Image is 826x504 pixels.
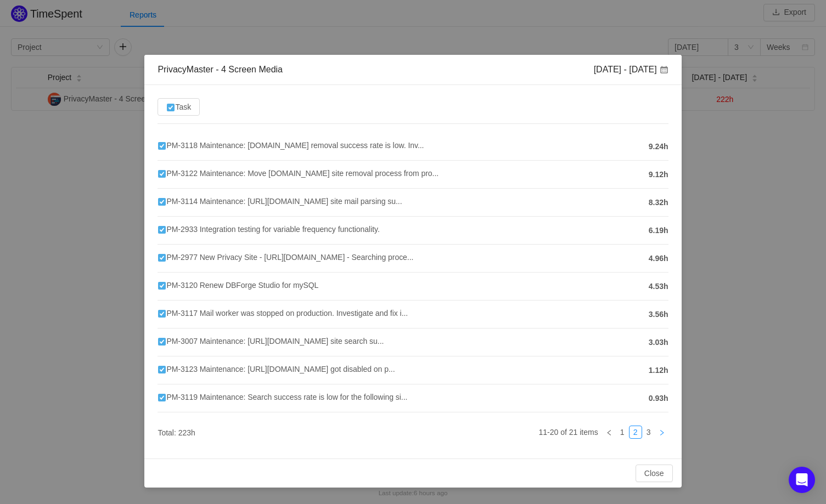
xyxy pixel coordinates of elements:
[158,428,195,437] span: Total: 223h
[616,426,628,438] a: 1
[643,426,655,438] a: 3
[158,365,395,373] span: PM-3123 Maintenance: [URL][DOMAIN_NAME] got disabled on p...
[158,225,379,234] span: PM-2933 Integration testing for variable frequency functionality.
[659,429,665,436] i: icon: right
[649,225,668,236] span: 6.19h
[166,103,175,112] img: 10738
[642,426,655,439] li: 3
[158,309,166,318] img: 10738
[158,141,424,150] span: PM-3118 Maintenance: [DOMAIN_NAME] removal success rate is low. Inv...
[655,426,668,439] li: Next Page
[630,426,642,438] a: 2
[538,426,598,439] li: 11-20 of 21 items
[649,393,668,404] span: 0.93h
[636,465,673,482] button: Close
[158,393,407,401] span: PM-3119 Maintenance: Search success rate is low for the following si...
[616,426,629,439] li: 1
[649,309,668,320] span: 3.56h
[158,197,402,206] span: PM-3114 Maintenance: [URL][DOMAIN_NAME] site mail parsing su...
[606,429,613,436] i: icon: left
[158,337,166,346] img: 10738
[158,337,384,346] span: PM-3007 Maintenance: [URL][DOMAIN_NAME] site search su...
[649,281,668,292] span: 4.53h
[166,103,191,111] span: Task
[649,365,668,376] span: 1.12h
[789,467,815,493] div: Open Intercom Messenger
[649,337,668,348] span: 3.03h
[629,426,642,439] li: 2
[158,141,166,150] img: 10738
[649,141,668,152] span: 9.24h
[158,197,166,206] img: 10738
[158,393,166,402] img: 10738
[649,169,668,180] span: 9.12h
[603,426,616,439] li: Previous Page
[158,281,318,290] span: PM-3120 Renew DBForge Studio for mySQL
[158,169,166,178] img: 10738
[594,64,668,76] div: [DATE] - [DATE]
[158,253,166,262] img: 10738
[158,169,439,178] span: PM-3122 Maintenance: Move [DOMAIN_NAME] site removal process from pro...
[158,64,283,76] div: PrivacyMaster - 4 Screen Media
[158,225,166,234] img: 10738
[158,253,413,262] span: PM-2977 New Privacy Site - [URL][DOMAIN_NAME] - Searching proce...
[158,309,408,318] span: PM-3117 Mail worker was stopped on production. Investigate and fix i...
[158,365,166,374] img: 10738
[158,281,166,290] img: 10738
[649,197,668,208] span: 8.32h
[649,253,668,264] span: 4.96h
